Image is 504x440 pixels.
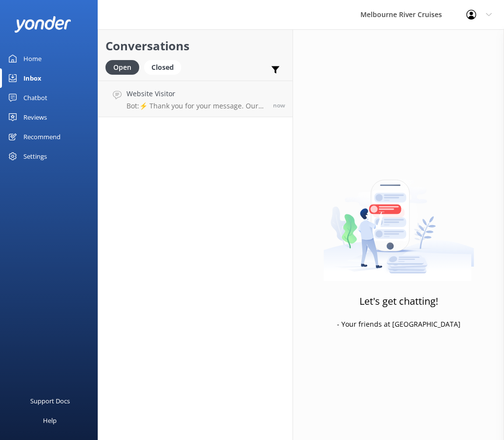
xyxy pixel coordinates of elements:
[15,16,71,32] img: yonder-white-logo.png
[337,319,461,330] p: - Your friends at [GEOGRAPHIC_DATA]
[23,107,47,127] div: Reviews
[144,62,186,72] a: Closed
[23,147,47,166] div: Settings
[105,37,285,55] h2: Conversations
[43,411,57,430] div: Help
[105,62,144,72] a: Open
[23,49,42,68] div: Home
[144,60,181,75] div: Closed
[23,68,42,88] div: Inbox
[23,127,61,147] div: Recommend
[126,102,266,110] p: Bot: ⚡ Thank you for your message. Our office hours are Mon - Fri 9.30am - 5pm. We'll get back to...
[30,391,70,411] div: Support Docs
[126,88,266,99] h4: Website Visitor
[105,60,139,75] div: Open
[359,293,438,309] h3: Let's get chatting!
[323,159,474,281] img: artwork of a man stealing a conversation from at giant smartphone
[273,101,285,109] span: 01:23pm 18-Aug-2025 (UTC +10:00) Australia/Sydney
[98,81,293,117] a: Website VisitorBot:⚡ Thank you for your message. Our office hours are Mon - Fri 9.30am - 5pm. We'...
[23,88,47,107] div: Chatbot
